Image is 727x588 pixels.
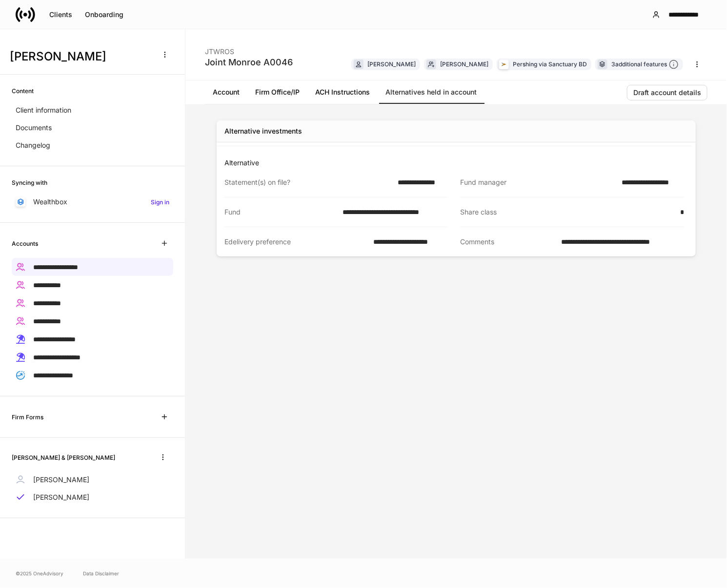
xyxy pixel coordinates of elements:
a: Data Disclaimer [83,569,119,577]
p: Wealthbox [33,197,67,207]
p: Changelog [16,140,50,150]
div: JTWROS [205,41,293,57]
p: Client information [16,105,71,115]
p: Alternative [224,158,692,168]
h6: Firm Forms [12,412,43,422]
div: Edelivery preference [224,237,367,247]
div: Joint Monroe A0046 [205,57,293,68]
div: Pershing via Sanctuary BD [513,59,587,69]
p: [PERSON_NAME] [33,492,89,502]
a: [PERSON_NAME] [12,471,173,489]
div: Draft account details [633,89,701,96]
div: 3 additional features [611,59,679,70]
div: [PERSON_NAME] [440,59,488,69]
div: [PERSON_NAME] [367,59,416,69]
div: Alternative investments [224,126,302,136]
div: Statement(s) on file? [224,177,392,187]
a: Changelog [12,137,173,154]
h3: [PERSON_NAME] [10,49,151,64]
a: ACH Instructions [307,80,378,104]
h6: Accounts [12,239,38,248]
button: Onboarding [79,7,130,22]
div: Fund [224,207,337,217]
a: WealthboxSign in [12,193,173,211]
div: Fund manager [460,177,616,187]
a: [PERSON_NAME] [12,489,173,506]
h6: Sign in [151,197,169,207]
a: Documents [12,119,173,137]
p: [PERSON_NAME] [33,475,89,485]
button: Clients [43,7,79,22]
div: Clients [49,11,72,18]
a: Client information [12,101,173,119]
div: Share class [460,207,675,217]
a: Account [205,80,247,104]
span: © 2025 OneAdvisory [16,569,63,577]
a: Firm Office/IP [247,80,307,104]
h6: Syncing with [12,178,47,187]
h6: [PERSON_NAME] & [PERSON_NAME] [12,453,115,462]
div: Onboarding [85,11,123,18]
a: Alternatives held in account [378,80,485,104]
div: Comments [460,237,555,247]
h6: Content [12,86,34,96]
p: Documents [16,123,52,133]
button: Draft account details [627,85,707,100]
